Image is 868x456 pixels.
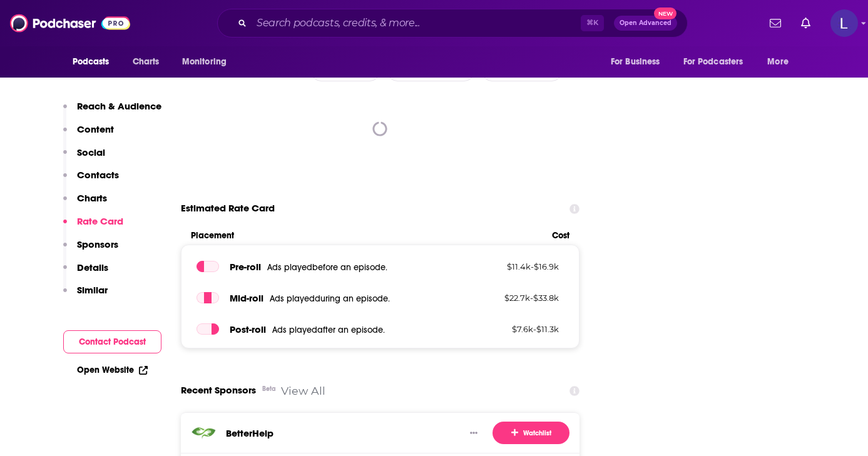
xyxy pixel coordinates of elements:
span: Recent Sponsors [181,378,256,402]
img: User Profile [830,9,858,37]
span: Logged in as lily.roark [830,9,858,37]
button: open menu [602,50,676,74]
span: ⌘ K [581,15,604,31]
a: Open Website [77,365,148,375]
span: Ads played during an episode . [270,293,390,304]
p: $ 11.4k - $ 16.9k [477,261,559,271]
button: Contact Podcast [63,330,161,353]
span: Cost [552,230,569,241]
button: open menu [387,61,474,81]
button: open menu [675,50,762,74]
p: Social [77,146,105,158]
p: $ 22.7k - $ 33.8k [477,293,559,303]
span: Ads played after an episode . [272,325,385,335]
span: Pre -roll [230,261,261,273]
span: Podcasts [73,53,110,71]
button: open menu [758,50,804,74]
button: Rate Card [63,215,123,238]
button: Show More Button [465,427,483,439]
h2: Categories [387,61,474,81]
button: open menu [173,50,243,74]
a: Show notifications dropdown [796,13,815,34]
button: open menu [482,61,563,81]
img: BetterHelp logo [191,420,216,445]
div: Beta [262,377,276,401]
span: Post -roll [230,323,266,335]
a: View All [281,384,325,397]
span: For Podcasters [683,53,743,71]
p: Charts [77,192,107,204]
img: Podchaser - Follow, Share and Rate Podcasts [10,11,130,35]
p: Details [77,261,108,273]
span: More [767,53,789,71]
div: Search podcasts, credits, & more... [217,9,688,38]
span: For Business [611,53,660,71]
button: open menu [64,50,126,74]
span: Mid -roll [230,292,263,304]
h2: Platforms [311,61,380,81]
p: Rate Card [77,215,123,227]
a: Show notifications dropdown [765,13,786,34]
button: Details [63,261,108,285]
p: $ 7.6k - $ 11.3k [477,324,559,334]
span: Ads played before an episode . [267,262,387,273]
button: Open AdvancedNew [614,16,677,31]
span: Charts [133,53,160,71]
p: Sponsors [77,238,118,250]
a: Charts [125,50,167,74]
button: Contacts [63,169,119,192]
button: Sponsors [63,238,118,261]
span: Placement [191,230,542,241]
button: Show profile menu [830,9,858,37]
p: Similar [77,284,108,296]
span: Watchlist [511,428,551,438]
p: Contacts [77,169,119,181]
a: BetterHelp [226,427,273,439]
span: New [654,8,677,19]
button: Charts [63,192,107,215]
a: Recent SponsorsBeta [181,378,271,402]
button: Social [63,146,105,170]
button: Content [63,123,114,146]
span: Monitoring [182,53,227,71]
button: Reach & Audience [63,100,161,123]
button: open menu [311,61,380,81]
h2: Countries [482,61,563,81]
button: Similar [63,284,108,307]
span: Estimated Rate Card [181,196,275,220]
p: Content [77,123,114,135]
p: Reach & Audience [77,100,161,112]
span: Open Advanced [620,20,671,26]
button: Watchlist [493,422,569,444]
input: Search podcasts, credits, & more... [252,13,581,33]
